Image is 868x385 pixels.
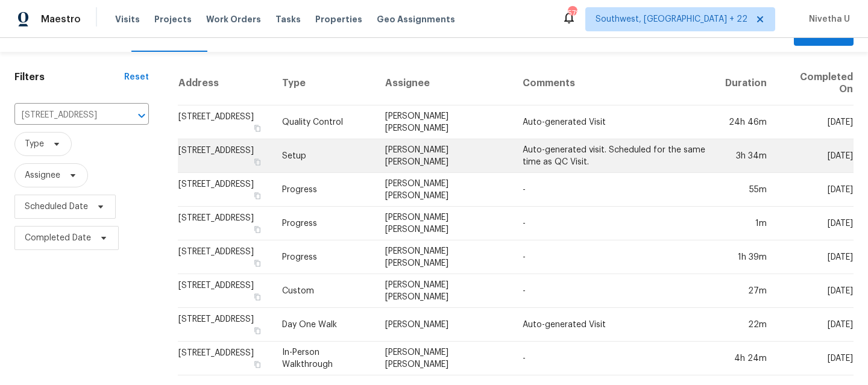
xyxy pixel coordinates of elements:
[776,274,854,308] td: [DATE]
[272,240,376,274] td: Progress
[206,13,261,25] span: Work Orders
[776,105,854,139] td: [DATE]
[376,308,513,342] td: [PERSON_NAME]
[178,342,272,375] td: [STREET_ADDRESS]
[178,61,272,105] th: Address
[25,201,88,213] span: Scheduled Date
[178,139,272,173] td: [STREET_ADDRESS]
[252,359,263,370] button: Copy Address
[715,139,776,173] td: 3h 34m
[596,13,747,25] span: Southwest, [GEOGRAPHIC_DATA] + 22
[315,13,362,25] span: Properties
[275,15,301,23] span: Tasks
[272,207,376,240] td: Progress
[25,138,44,150] span: Type
[715,274,776,308] td: 27m
[272,139,376,173] td: Setup
[513,240,715,274] td: -
[776,342,854,375] td: [DATE]
[178,274,272,308] td: [STREET_ADDRESS]
[513,61,715,105] th: Comments
[776,207,854,240] td: [DATE]
[252,258,263,269] button: Copy Address
[252,157,263,167] button: Copy Address
[178,308,272,342] td: [STREET_ADDRESS]
[154,13,192,25] span: Projects
[14,106,115,125] input: Search for an address...
[178,207,272,240] td: [STREET_ADDRESS]
[377,13,455,25] span: Geo Assignments
[272,105,376,139] td: Quality Control
[715,61,776,105] th: Duration
[376,207,513,240] td: [PERSON_NAME] [PERSON_NAME]
[513,139,715,173] td: Auto-generated visit. Scheduled for the same time as QC Visit.
[41,13,81,25] span: Maestro
[776,240,854,274] td: [DATE]
[376,274,513,308] td: [PERSON_NAME] [PERSON_NAME]
[776,173,854,207] td: [DATE]
[776,139,854,173] td: [DATE]
[715,342,776,375] td: 4h 24m
[272,308,376,342] td: Day One Walk
[513,207,715,240] td: -
[178,240,272,274] td: [STREET_ADDRESS]
[776,61,854,105] th: Completed On
[272,61,376,105] th: Type
[715,105,776,139] td: 24h 46m
[568,7,576,19] div: 578
[715,173,776,207] td: 55m
[14,71,124,83] h1: Filters
[513,308,715,342] td: Auto-generated Visit
[25,169,60,181] span: Assignee
[252,292,263,302] button: Copy Address
[715,207,776,240] td: 1m
[376,173,513,207] td: [PERSON_NAME] [PERSON_NAME]
[178,173,272,207] td: [STREET_ADDRESS]
[804,13,850,25] span: Nivetha U
[513,274,715,308] td: -
[178,105,272,139] td: [STREET_ADDRESS]
[376,139,513,173] td: [PERSON_NAME] [PERSON_NAME]
[376,342,513,375] td: [PERSON_NAME] [PERSON_NAME]
[776,308,854,342] td: [DATE]
[272,274,376,308] td: Custom
[133,107,150,124] button: Open
[252,123,263,134] button: Copy Address
[513,342,715,375] td: -
[115,13,140,25] span: Visits
[124,71,149,83] div: Reset
[252,190,263,201] button: Copy Address
[252,325,263,336] button: Copy Address
[272,342,376,375] td: In-Person Walkthrough
[25,232,91,244] span: Completed Date
[513,105,715,139] td: Auto-generated Visit
[715,240,776,274] td: 1h 39m
[513,173,715,207] td: -
[252,224,263,235] button: Copy Address
[376,240,513,274] td: [PERSON_NAME] [PERSON_NAME]
[376,61,513,105] th: Assignee
[272,173,376,207] td: Progress
[376,105,513,139] td: [PERSON_NAME] [PERSON_NAME]
[715,308,776,342] td: 22m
